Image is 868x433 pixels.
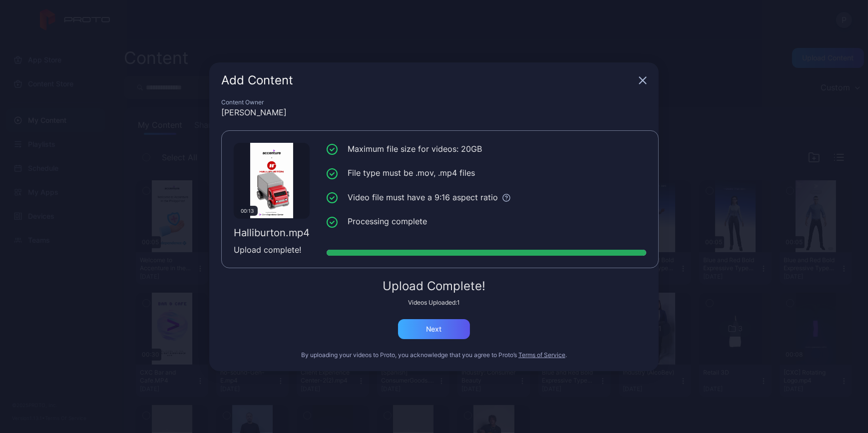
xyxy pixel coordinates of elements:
[398,319,470,339] button: Next
[327,191,646,204] li: Video file must have a 9:16 aspect ratio
[221,280,647,292] div: Upload Complete!
[221,106,647,118] div: [PERSON_NAME]
[237,206,258,216] div: 00:13
[221,299,647,307] div: Videos Uploaded: 1
[221,351,647,359] div: By uploading your videos to Proto, you acknowledge that you agree to Proto’s .
[234,244,310,256] div: Upload complete!
[221,74,635,86] div: Add Content
[427,325,442,333] div: Next
[327,167,646,179] li: File type must be .mov, .mp4 files
[221,98,647,106] div: Content Owner
[518,351,565,359] button: Terms of Service
[327,215,646,228] li: Processing complete
[234,227,310,239] div: Halliburton.mp4
[327,143,646,155] li: Maximum file size for videos: 20GB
